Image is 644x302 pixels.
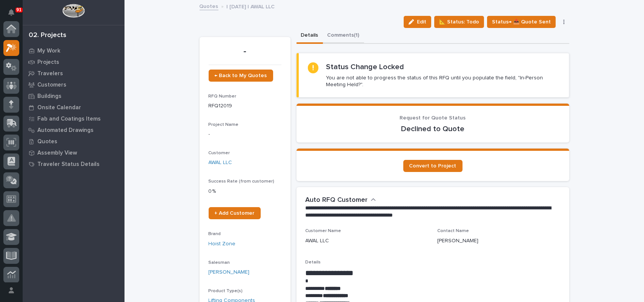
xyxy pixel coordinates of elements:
[209,232,221,236] span: Brand
[437,237,478,245] p: [PERSON_NAME]
[209,94,237,99] span: RFQ Number
[227,2,275,10] p: | [DATE] | AWAL LLC
[215,73,267,78] span: ← Back to My Quotes
[23,56,124,68] a: Projects
[37,104,81,111] p: Onsite Calendar
[404,16,431,28] button: Edit
[209,70,273,82] a: ← Back to My Quotes
[409,163,456,169] span: Convert to Project
[37,116,101,122] p: Fab and Coatings Items
[403,160,463,172] a: Convert to Project
[29,31,66,40] div: 02. Projects
[9,9,19,21] div: Notifications91
[297,28,323,44] button: Details
[439,17,479,26] span: 📐 Status: Todo
[23,113,124,124] a: Fab and Coatings Items
[23,136,124,147] a: Quotes
[37,70,63,77] p: Travelers
[306,196,376,204] button: Auto RFQ Customer
[37,48,60,54] p: My Work
[215,211,255,216] span: + Add Customer
[209,240,236,248] a: Hoist Zone
[17,7,22,12] p: 91
[23,68,124,79] a: Travelers
[326,74,559,88] p: You are not able to progress the status of this RFQ until you populate the field, "In-Person Meet...
[23,158,124,170] a: Traveler Status Details
[3,5,19,20] button: Notifications
[306,237,329,245] p: AWAL LLC
[23,147,124,158] a: Assembly View
[37,82,66,88] p: Customers
[306,124,560,133] p: Declined to Quote
[323,28,364,44] button: Comments (1)
[492,17,551,26] span: Status→ 📤 Quote Sent
[209,187,281,195] p: 0 %
[200,2,218,10] a: Quotes
[37,93,61,100] p: Buildings
[37,138,57,145] p: Quotes
[209,130,281,138] p: -
[209,46,281,57] p: -
[23,124,124,136] a: Automated Drawings
[417,19,426,25] span: Edit
[23,90,124,102] a: Buildings
[434,16,484,28] button: 📐 Status: Todo
[306,196,368,204] h2: Auto RFQ Customer
[209,102,281,110] p: RFQ12019
[62,4,85,18] img: Workspace Logo
[209,151,230,155] span: Customer
[306,229,341,233] span: Customer Name
[209,122,239,127] span: Project Name
[209,268,250,276] a: [PERSON_NAME]
[37,59,59,66] p: Projects
[400,115,466,121] span: Request for Quote Status
[209,179,275,184] span: Success Rate (from customer)
[23,45,124,56] a: My Work
[37,127,94,134] p: Automated Drawings
[209,159,232,167] a: AWAL LLC
[37,150,77,156] p: Assembly View
[23,79,124,90] a: Customers
[487,16,556,28] button: Status→ 📤 Quote Sent
[209,289,243,293] span: Product Type(s)
[209,207,261,219] a: + Add Customer
[306,260,321,265] span: Details
[326,62,404,71] h2: Status Change Locked
[37,161,100,168] p: Traveler Status Details
[23,102,124,113] a: Onsite Calendar
[437,229,469,233] span: Contact Name
[209,260,230,265] span: Salesman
